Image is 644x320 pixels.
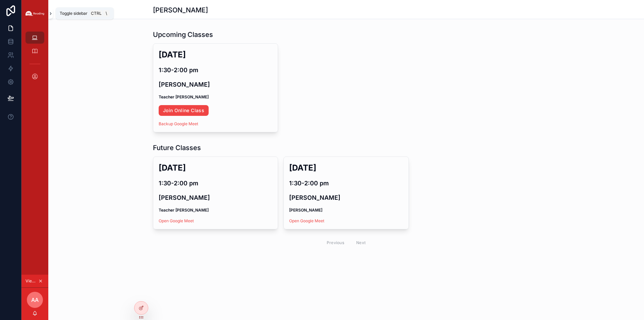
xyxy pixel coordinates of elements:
[289,218,324,223] a: Open Google Meet
[159,65,272,75] h4: 1:30-2:00 pm
[153,30,213,39] h1: Upcoming Classes
[159,218,194,223] a: Open Google Meet
[60,11,88,16] span: Toggle sidebar
[31,296,39,304] span: AA
[159,162,272,173] h2: [DATE]
[289,179,403,188] h4: 1:30-2:00 pm
[289,208,322,213] strong: [PERSON_NAME]
[21,27,48,91] div: scrollable content
[159,49,272,60] h2: [DATE]
[159,121,198,126] a: Backup Google Meet
[289,162,403,173] h2: [DATE]
[159,208,209,213] strong: Teacher [PERSON_NAME]
[159,80,272,89] h4: [PERSON_NAME]
[153,143,201,152] h1: Future Classes
[289,193,403,202] h4: [PERSON_NAME]
[159,193,272,202] h4: [PERSON_NAME]
[159,105,209,116] a: Join Online Class
[25,11,44,16] img: App logo
[159,94,209,99] strong: Teacher [PERSON_NAME]
[90,10,102,17] span: Ctrl
[104,11,109,16] span: \
[153,5,208,15] h1: [PERSON_NAME]
[25,278,37,284] span: Viewing as ANDRELLY
[159,179,272,188] h4: 1:30-2:00 pm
